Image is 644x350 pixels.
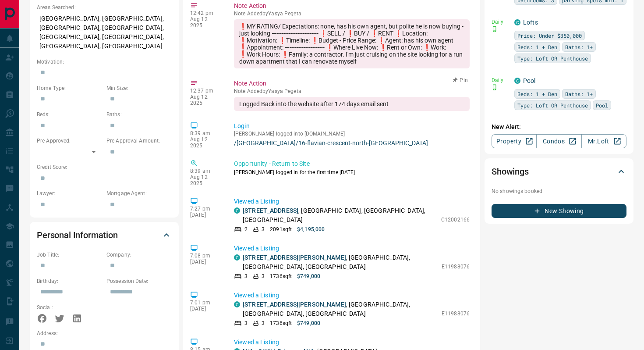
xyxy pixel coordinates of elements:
h2: Showings [492,164,529,179]
span: Baths: 1+ [565,89,593,98]
p: C12002166 [441,216,470,224]
p: [DATE] [190,306,221,312]
span: Type: Loft OR Penthouse [517,101,588,110]
p: Social: [37,304,102,311]
p: New Alert: [492,122,626,132]
p: Address: [37,329,172,337]
p: 3 [262,272,265,280]
p: Job Title: [37,251,102,259]
p: Note Added by Yasya Pegeta [234,88,470,94]
p: 8:39 am [190,130,221,136]
a: [STREET_ADDRESS][PERSON_NAME] [243,301,346,308]
a: Condos [536,134,581,148]
div: condos.ca [234,301,240,307]
p: Viewed a Listing [234,338,470,347]
p: Company: [106,251,172,259]
p: 2 [244,225,248,233]
span: Price: Under $350,000 [517,31,582,40]
p: 12:42 pm [190,10,221,16]
p: Aug 12 2025 [190,174,221,186]
p: Note Action [234,79,470,88]
a: [STREET_ADDRESS][PERSON_NAME] [243,254,346,261]
p: 3 [262,225,265,233]
p: E11988076 [442,310,470,318]
p: Opportunity - Return to Site [234,159,470,168]
p: Mortgage Agent: [106,189,172,197]
p: Min Size: [106,84,172,92]
h2: Personal Information [37,228,118,242]
p: $4,195,000 [297,225,325,233]
p: Daily [492,76,509,84]
p: [PERSON_NAME] logged into [DOMAIN_NAME] [234,131,470,137]
p: 1736 sqft [270,272,292,280]
p: Credit Score: [37,163,172,171]
span: Pool [596,101,608,110]
p: E11988076 [442,263,470,271]
div: condos.ca [234,207,240,214]
p: 7:27 pm [190,206,221,212]
p: Aug 12 2025 [190,16,221,29]
a: Property [492,134,537,148]
p: 2091 sqft [270,225,292,233]
p: 7:01 pm [190,300,221,306]
p: , [GEOGRAPHIC_DATA], [GEOGRAPHIC_DATA], [GEOGRAPHIC_DATA] [243,253,437,271]
p: Daily [492,18,509,26]
p: Note Added by Yasya Pegeta [234,11,470,17]
p: Possession Date: [106,277,172,285]
div: condos.ca [234,254,240,261]
svg: Push Notification Only [492,26,498,32]
p: Beds: [37,111,102,118]
span: Beds: 1 + Den [517,43,557,51]
p: Aug 12 2025 [190,136,221,149]
span: Type: Loft OR Penthouse [517,54,588,63]
p: 1736 sqft [270,319,292,327]
div: condos.ca [514,19,520,25]
p: Baths: [106,111,172,118]
a: /[GEOGRAPHIC_DATA]/16-flavian-crescent-north-[GEOGRAPHIC_DATA] [234,139,470,146]
p: [GEOGRAPHIC_DATA], [GEOGRAPHIC_DATA], [GEOGRAPHIC_DATA], [GEOGRAPHIC_DATA], [GEOGRAPHIC_DATA], [G... [37,11,172,54]
p: No showings booked [492,187,626,195]
p: Pre-Approval Amount: [106,137,172,145]
p: 3 [244,319,248,327]
p: Viewed a Listing [234,291,470,300]
p: 3 [244,272,248,280]
button: Pin [448,76,473,84]
p: Note Action [234,1,470,11]
div: condos.ca [514,78,520,84]
div: Personal Information [37,225,172,246]
p: 12:37 pm [190,88,221,94]
a: Mr.Loft [581,134,626,148]
p: $749,000 [297,272,320,280]
p: Lawyer: [37,189,102,197]
p: Viewed a Listing [234,197,470,206]
p: $749,000 [297,319,320,327]
p: Pre-Approved: [37,137,102,145]
p: [PERSON_NAME] logged in for the first time [DATE] [234,168,470,176]
div: Logged Back into the website after 174 days email sent [234,97,470,111]
p: Motivation: [37,58,172,66]
p: Login [234,121,470,131]
span: Beds: 1 + Den [517,89,557,98]
p: , [GEOGRAPHIC_DATA], [GEOGRAPHIC_DATA], [GEOGRAPHIC_DATA] [243,206,437,225]
svg: Push Notification Only [492,84,498,90]
p: Viewed a Listing [234,244,470,253]
p: , [GEOGRAPHIC_DATA], [GEOGRAPHIC_DATA], [GEOGRAPHIC_DATA] [243,300,437,318]
a: Pool [523,77,536,84]
button: New Showing [492,204,626,218]
p: Home Type: [37,84,102,92]
span: Baths: 1+ [565,43,593,51]
p: 3 [262,319,265,327]
p: Aug 12 2025 [190,94,221,106]
p: Birthday: [37,277,102,285]
div: Showings [492,161,626,182]
p: [DATE] [190,212,221,218]
a: Lofts [523,19,538,26]
a: [STREET_ADDRESS] [243,207,298,214]
p: [DATE] [190,259,221,265]
p: 8:39 am [190,168,221,174]
p: 7:08 pm [190,253,221,259]
p: Areas Searched: [37,4,172,11]
div: ❗️MY RATING/ Expectations: none, has his own agent, but polite he is now buying - just looking —-... [234,19,470,68]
